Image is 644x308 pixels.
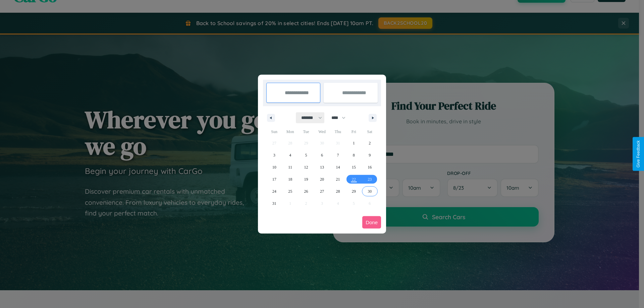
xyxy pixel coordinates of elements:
[368,161,372,173] span: 16
[298,126,314,137] span: Tue
[288,185,292,197] span: 25
[272,161,276,173] span: 10
[288,173,292,185] span: 18
[298,161,314,173] button: 12
[305,149,307,161] span: 5
[282,185,298,197] button: 25
[314,173,330,185] button: 20
[336,185,340,197] span: 28
[320,173,324,185] span: 20
[266,126,282,137] span: Sun
[336,173,340,185] span: 21
[362,173,378,185] button: 23
[362,126,378,137] span: Sat
[346,126,362,137] span: Fri
[320,185,324,197] span: 27
[346,185,362,197] button: 29
[298,185,314,197] button: 26
[266,161,282,173] button: 10
[362,161,378,173] button: 16
[330,149,346,161] button: 7
[336,161,340,173] span: 14
[362,216,381,229] button: Done
[282,149,298,161] button: 4
[362,149,378,161] button: 9
[346,137,362,149] button: 1
[352,185,356,197] span: 29
[337,149,339,161] span: 7
[369,137,371,149] span: 2
[362,185,378,197] button: 30
[272,173,276,185] span: 17
[320,161,324,173] span: 13
[369,149,371,161] span: 9
[266,149,282,161] button: 3
[636,140,641,168] div: Give Feedback
[362,137,378,149] button: 2
[298,173,314,185] button: 19
[272,185,276,197] span: 24
[368,173,372,185] span: 23
[266,185,282,197] button: 24
[321,149,323,161] span: 6
[353,137,355,149] span: 1
[346,161,362,173] button: 15
[273,149,275,161] span: 3
[314,149,330,161] button: 6
[282,126,298,137] span: Mon
[288,161,292,173] span: 11
[368,185,372,197] span: 30
[314,161,330,173] button: 13
[282,173,298,185] button: 18
[304,161,308,173] span: 12
[282,161,298,173] button: 11
[330,173,346,185] button: 21
[330,185,346,197] button: 28
[304,173,308,185] span: 19
[266,173,282,185] button: 17
[353,149,355,161] span: 8
[330,161,346,173] button: 14
[304,185,308,197] span: 26
[330,126,346,137] span: Thu
[289,149,291,161] span: 4
[346,173,362,185] button: 22
[314,126,330,137] span: Wed
[314,185,330,197] button: 27
[352,173,356,185] span: 22
[266,197,282,209] button: 31
[346,149,362,161] button: 8
[272,197,276,209] span: 31
[352,161,356,173] span: 15
[298,149,314,161] button: 5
